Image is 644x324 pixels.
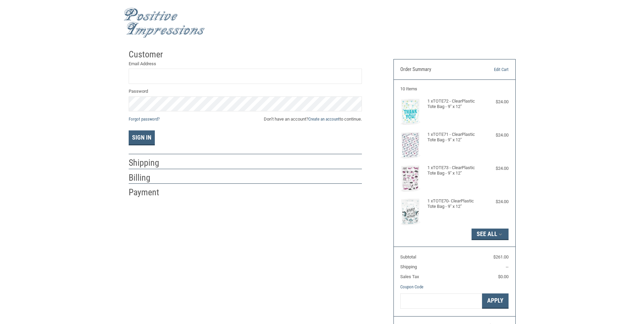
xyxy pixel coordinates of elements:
[498,274,509,279] span: $0.00
[427,198,480,210] h4: 1 x TOTE70- ClearPlastic Tote Bag - 9" x 12"
[474,66,509,73] a: Edit Cart
[481,198,509,205] div: $24.00
[400,254,416,259] span: Subtotal
[129,130,155,145] button: Sign In
[427,98,480,110] h4: 1 x TOTE72 - ClearPlastic Tote Bag - 9" x 12"
[400,274,419,279] span: Sales Tax
[129,187,168,198] h2: Payment
[506,264,509,269] span: --
[427,132,480,143] h4: 1 x TOTE71 - ClearPlastic Tote Bag - 9" x 12"
[400,264,417,269] span: Shipping
[427,165,480,176] h4: 1 x TOTE73 - ClearPlastic Tote Bag - 9" x 12"
[129,49,168,60] h2: Customer
[264,116,362,123] span: Don’t have an account? to continue.
[400,284,423,289] a: Coupon Code
[129,157,168,168] h2: Shipping
[400,66,474,73] h3: Order Summary
[472,229,509,240] button: See All
[482,293,509,309] button: Apply
[308,116,339,122] a: Create an account
[129,172,168,183] h2: Billing
[400,293,482,309] input: Gift Certificate or Coupon Code
[400,86,509,92] h3: 10 Items
[129,116,160,122] a: Forgot password?
[481,132,509,139] div: $24.00
[481,165,509,172] div: $24.00
[493,254,509,259] span: $261.00
[481,98,509,105] div: $24.00
[129,60,362,67] label: Email Address
[129,88,362,95] label: Password
[124,8,205,38] img: Positive Impressions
